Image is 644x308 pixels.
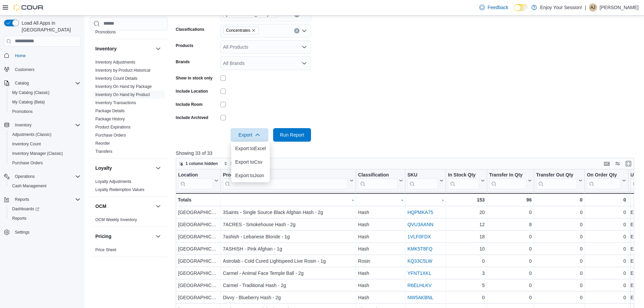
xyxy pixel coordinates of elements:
div: 0 [536,245,582,253]
a: Package Details [95,109,125,113]
span: Inventory Transactions [95,100,136,105]
div: 18 [448,233,485,241]
span: OCM Weekly Inventory [95,217,137,222]
button: Pricing [154,232,162,240]
span: My Catalog (Beta) [9,98,80,106]
span: Inventory Count [12,141,41,147]
div: 0 [587,269,626,277]
span: AJ [591,3,595,11]
a: Transfers [95,149,112,154]
span: Purchase Orders [95,133,126,138]
span: Price Sheet [95,247,116,253]
p: | [585,3,586,11]
label: Include Location [176,89,208,94]
button: On Order Qty [587,172,626,189]
div: Inventory [90,58,168,158]
div: [GEOGRAPHIC_DATA] [178,245,218,253]
div: Transfer In Qty [489,172,526,178]
input: Dark Mode [514,4,528,11]
div: Rosin [358,257,403,265]
span: Adjustments (Classic) [12,132,51,137]
div: 0 [536,281,582,289]
div: Aleshia Jennings [589,3,597,11]
button: Settings [1,227,83,237]
button: SKU [407,172,444,189]
div: [GEOGRAPHIC_DATA] [178,281,218,289]
button: Loyalty [95,165,153,171]
div: Hash [358,208,403,216]
a: Loyalty Adjustments [95,179,132,184]
button: Inventory [95,45,153,52]
div: - [358,196,403,204]
label: Include Room [176,102,202,107]
button: Inventory [154,45,162,53]
div: 0 [489,281,532,289]
div: 0 [489,233,532,241]
div: 0 [489,208,532,216]
span: 1 column hidden [186,161,218,166]
a: Purchase Orders [95,133,126,138]
div: [GEOGRAPHIC_DATA] [178,220,218,229]
h3: Loyalty [95,165,112,171]
a: Feedback [477,1,511,14]
div: Hash [358,281,403,289]
a: Loyalty Redemption Values [95,187,144,192]
div: 7ASHISH - Pink Afghan - 1g [223,245,354,253]
span: Operations [15,174,35,179]
div: 0 [587,281,626,289]
a: Dashboards [9,205,42,213]
span: Inventory Adjustments [95,60,135,65]
a: Settings [12,228,32,236]
button: Adjustments (Classic) [7,130,83,139]
button: Catalog [12,79,31,87]
button: Inventory Manager (Classic) [7,149,83,158]
div: 0 [448,257,485,265]
button: Reports [12,195,32,204]
p: [PERSON_NAME] [600,3,639,11]
label: Brands [176,59,190,65]
div: 10 [448,245,485,253]
button: Classification [358,172,403,189]
div: Loyalty [90,177,168,196]
div: OCM [90,216,168,227]
span: Purchase Orders [9,159,80,167]
div: Carmel - Traditional Hash - 2g [223,281,354,289]
span: Transfers [95,149,112,154]
button: Display options [614,160,622,168]
h3: Pricing [95,233,111,240]
button: Export [231,128,268,142]
a: OCM Weekly Inventory [95,217,137,222]
span: Inventory Manager (Classic) [9,149,80,158]
button: My Catalog (Beta) [7,97,83,107]
button: 1 column hidden [176,160,220,168]
a: YFNT1XKL [407,270,431,276]
span: Inventory [12,121,80,129]
div: Hash [358,220,403,229]
a: 1VLF0FDX [407,234,431,239]
div: 0 [448,293,485,302]
span: Inventory by Product Historical [95,68,150,73]
div: [GEOGRAPHIC_DATA] [178,293,218,302]
a: KQ33C5LW [407,258,432,264]
button: Location [178,172,218,189]
div: Divvy - Blueberry Hash - 2g [223,293,354,302]
span: Operations [12,172,80,181]
div: [GEOGRAPHIC_DATA] [178,257,218,265]
a: Reorder [95,141,110,146]
div: 0 [587,208,626,216]
div: Classification [358,172,398,189]
a: R6ELHLKV [407,283,432,288]
div: [GEOGRAPHIC_DATA] [178,233,218,241]
a: Purchase Orders [9,159,46,167]
span: Settings [12,228,80,236]
button: Loyalty [154,164,162,172]
span: Catalog [12,79,80,87]
div: On Order Qty [587,172,621,189]
span: Inventory On Hand by Package [95,84,152,89]
span: Adjustments (Classic) [9,131,80,139]
span: Load All Apps in [GEOGRAPHIC_DATA] [19,20,80,33]
button: OCM [95,203,153,210]
p: Showing 33 of 33 [176,150,639,157]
